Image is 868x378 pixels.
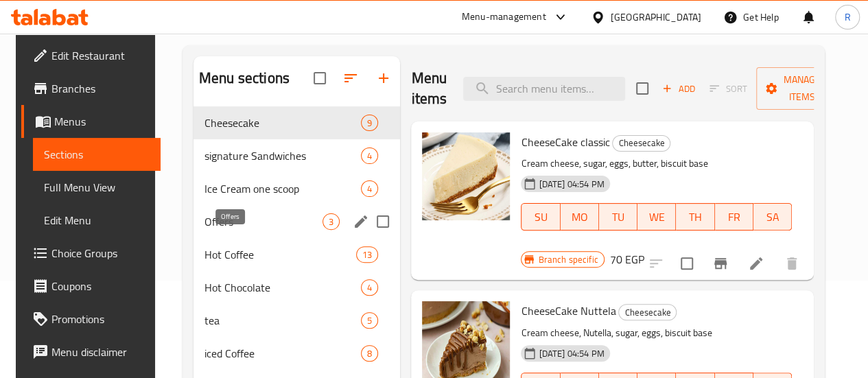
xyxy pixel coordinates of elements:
[362,150,377,163] span: 4
[21,39,161,72] a: Edit Restaurant
[704,247,737,280] button: Branch-specific-item
[657,78,701,99] button: Add
[521,300,615,321] span: CheeseCake Nuttela
[44,179,150,196] span: Full Menu View
[33,204,161,237] a: Edit Menu
[753,203,792,231] button: SA
[748,255,764,272] a: Edit menu item
[51,47,150,64] span: Edit Restaurant
[361,312,378,329] div: items
[605,207,632,227] span: TU
[362,347,377,360] span: 8
[361,115,378,131] div: items
[521,203,560,231] button: SU
[21,270,161,303] a: Coupons
[676,203,714,231] button: TH
[193,172,400,205] div: Ice Cream one scoop4
[362,314,377,327] span: 5
[618,304,677,320] div: Cheesecake
[362,281,377,294] span: 4
[193,205,400,238] div: Offers3edit
[462,9,546,25] div: Menu-management
[361,147,378,164] div: items
[533,178,609,191] span: [DATE] 04:54 PM
[411,68,447,109] h2: Menu items
[356,246,378,263] div: items
[193,139,400,172] div: signature Sandwiches4
[660,81,697,97] span: Add
[204,312,361,329] span: tea
[204,115,361,131] span: Cheesecake
[204,279,361,296] span: Hot Chocolate
[720,207,748,227] span: FR
[51,278,150,294] span: Coupons
[756,67,848,110] button: Manage items
[521,324,792,342] p: Cream cheese, Nutella, sugar, eggs, biscuit base
[681,207,709,227] span: TH
[533,347,609,360] span: [DATE] 04:54 PM
[322,213,340,230] div: items
[21,72,161,105] a: Branches
[204,213,322,230] span: Offers
[33,171,161,204] a: Full Menu View
[351,211,371,232] button: edit
[334,62,367,95] span: Sort sections
[44,146,150,163] span: Sections
[637,203,676,231] button: WE
[33,138,161,171] a: Sections
[775,247,808,280] button: delete
[21,303,161,335] a: Promotions
[759,207,786,227] span: SA
[521,155,792,172] p: Cream cheese, sugar, eggs, butter, biscuit base
[361,180,378,197] div: items
[357,248,377,261] span: 13
[51,344,150,360] span: Menu disclaimer
[204,345,361,362] span: iced Coffee
[619,305,676,320] span: Cheesecake
[193,106,400,139] div: Cheesecake9
[21,105,161,138] a: Menus
[51,80,150,97] span: Branches
[527,207,554,227] span: SU
[628,74,657,103] span: Select section
[362,182,377,196] span: 4
[193,337,400,370] div: iced Coffee8
[44,212,150,228] span: Edit Menu
[610,250,644,269] h6: 70 EGP
[51,245,150,261] span: Choice Groups
[463,77,625,101] input: search
[367,62,400,95] button: Add section
[611,10,701,25] div: [GEOGRAPHIC_DATA]
[657,78,701,99] span: Add item
[204,246,356,263] span: Hot Coffee
[422,132,510,220] img: CheeseCake classic
[54,113,150,130] span: Menus
[204,147,361,164] span: signature Sandwiches
[844,10,850,25] span: R
[701,78,756,99] span: Select section first
[672,249,701,278] span: Select to update
[362,117,377,130] span: 9
[193,304,400,337] div: tea5
[599,203,637,231] button: TU
[532,253,603,266] span: Branch specific
[21,335,161,368] a: Menu disclaimer
[767,71,837,106] span: Manage items
[193,238,400,271] div: Hot Coffee13
[521,132,609,152] span: CheeseCake classic
[715,203,753,231] button: FR
[323,215,339,228] span: 3
[51,311,150,327] span: Promotions
[566,207,594,227] span: MO
[643,207,670,227] span: WE
[361,279,378,296] div: items
[204,180,361,197] span: Ice Cream one scoop
[199,68,290,88] h2: Menu sections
